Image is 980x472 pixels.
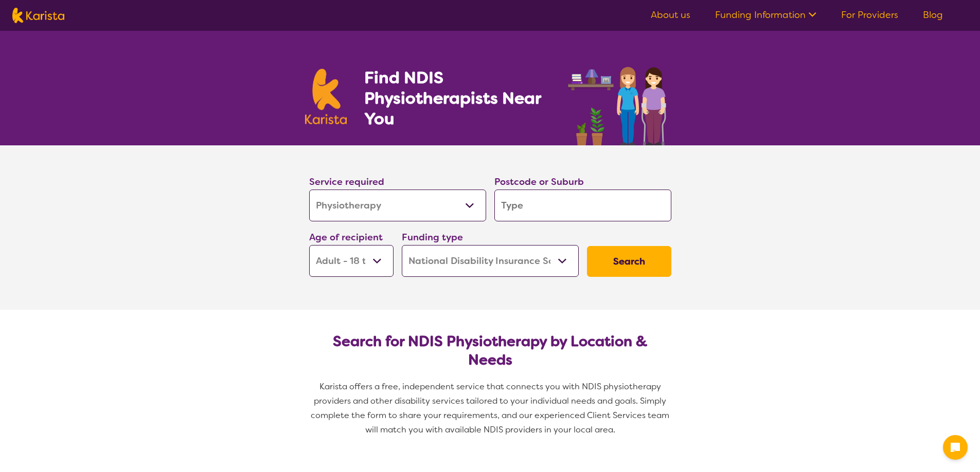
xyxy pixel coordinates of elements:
[305,380,675,437] p: Karista offers a free, independent service that connects you with NDIS physiotherapy providers an...
[565,55,675,145] img: physiotherapy
[309,176,384,188] label: Service required
[309,231,383,243] label: Age of recipient
[587,246,671,277] button: Search
[841,9,898,21] a: For Providers
[651,9,690,21] a: About us
[715,9,816,21] a: Funding Information
[364,67,555,129] h1: Find NDIS Physiotherapists Near You
[923,9,943,21] a: Blog
[317,332,663,369] h2: Search for NDIS Physiotherapy by Location & Needs
[12,8,64,23] img: Karista logo
[494,190,671,221] input: Type
[402,231,463,243] label: Funding type
[305,69,347,124] img: Karista logo
[494,176,584,188] label: Postcode or Suburb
